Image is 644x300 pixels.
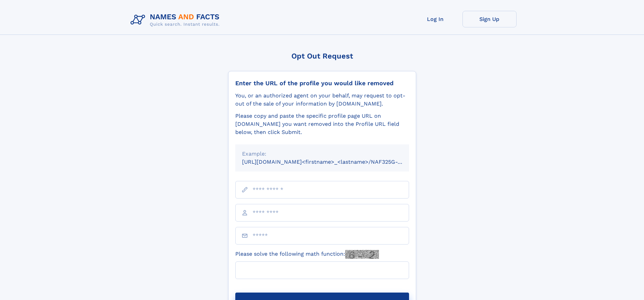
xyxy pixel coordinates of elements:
[235,92,409,108] div: You, or an authorized agent on your behalf, may request to opt-out of the sale of your informatio...
[235,250,379,259] label: Please solve the following math function:
[128,11,225,29] img: Logo Names and Facts
[242,150,402,158] div: Example:
[235,112,409,136] div: Please copy and paste the specific profile page URL on [DOMAIN_NAME] you want removed into the Pr...
[408,11,462,27] a: Log In
[228,52,416,60] div: Opt Out Request
[235,79,409,87] div: Enter the URL of the profile you would like removed
[462,11,517,27] a: Sign Up
[242,159,422,165] small: [URL][DOMAIN_NAME]<firstname>_<lastname>/NAF325G-xxxxxxxx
